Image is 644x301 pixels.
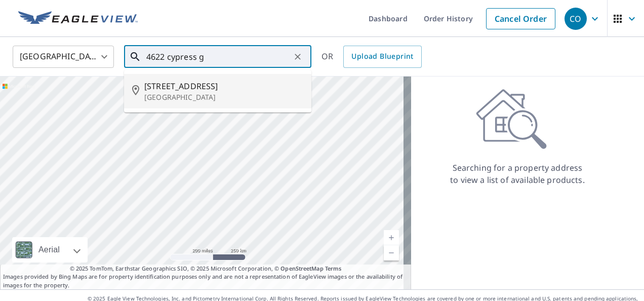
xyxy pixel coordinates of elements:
[291,50,305,64] button: Clear
[144,80,303,92] span: [STREET_ADDRESS]
[384,245,399,260] a: Current Level 5, Zoom Out
[450,162,585,186] p: Searching for a property address to view a list of available products.
[280,265,323,272] a: OpenStreetMap
[18,11,138,26] img: EV Logo
[70,265,342,273] span: © 2025 TomTom, Earthstar Geographics SIO, © 2025 Microsoft Corporation, ©
[144,92,303,102] p: [GEOGRAPHIC_DATA]
[343,46,421,68] a: Upload Blueprint
[384,230,399,245] a: Current Level 5, Zoom In
[146,43,291,71] input: Search by address or latitude-longitude
[325,265,342,272] a: Terms
[321,46,422,68] div: OR
[351,50,413,63] span: Upload Blueprint
[13,43,114,71] div: [GEOGRAPHIC_DATA]
[565,8,587,30] div: CO
[12,237,88,262] div: Aerial
[35,237,63,262] div: Aerial
[486,8,555,29] a: Cancel Order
